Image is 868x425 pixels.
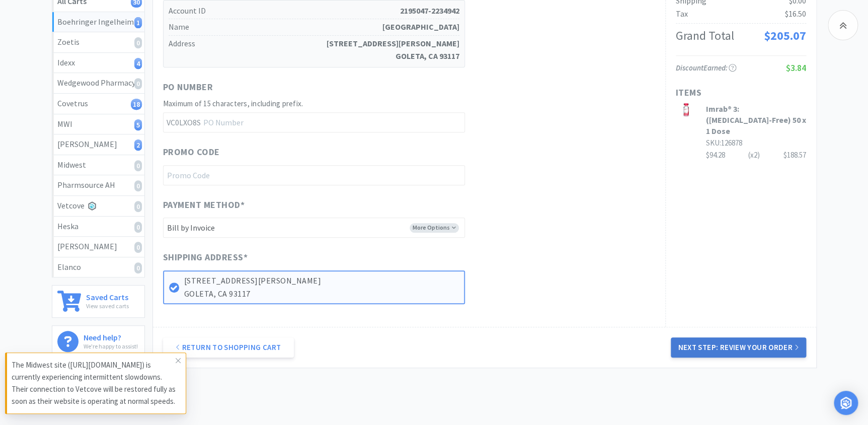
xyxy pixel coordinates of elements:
[134,222,142,233] i: 0
[382,21,459,34] strong: [GEOGRAPHIC_DATA]
[57,118,139,131] div: MWI
[134,37,142,48] i: 0
[52,237,144,257] a: [PERSON_NAME]0
[163,165,465,185] input: Promo Code
[131,99,142,110] i: 18
[52,32,144,53] a: Zoetis0
[134,160,142,171] i: 0
[52,94,144,114] a: Covetrus18
[134,119,142,130] i: 5
[52,73,144,94] a: Wedgewood Pharmacy0
[400,5,459,18] strong: 2195047-2234942
[57,16,139,29] div: Boehringer Ingelheim
[134,262,142,273] i: 0
[169,3,459,20] h5: Account ID
[52,196,144,217] a: Vetcove0
[706,149,806,161] div: $94.28
[163,112,465,132] input: PO Number
[184,274,459,288] p: [STREET_ADDRESS][PERSON_NAME]
[163,250,248,265] span: Shipping Address *
[86,301,129,311] p: View saved carts
[57,138,139,151] div: [PERSON_NAME]
[706,138,742,148] span: SKU: 126878
[57,240,139,253] div: [PERSON_NAME]
[52,217,144,237] a: Heska0
[163,337,294,358] a: Return to Shopping Cart
[134,201,142,212] i: 0
[134,180,142,191] i: 0
[163,99,303,108] span: Maximum of 15 characters, including prefix.
[676,26,734,45] div: Grand Total
[834,391,858,415] div: Open Intercom Messenger
[52,53,144,74] a: Idexx4
[12,359,176,407] p: The Midwest site ([URL][DOMAIN_NAME]) is currently experiencing intermittent slowdowns. Their con...
[748,149,760,161] div: (x 2 )
[84,331,138,341] h6: Need help?
[169,36,459,64] h5: Address
[57,199,139,212] div: Vetcove
[163,113,203,132] span: VC0LXO8S
[163,80,213,95] span: PO Number
[134,78,142,89] i: 0
[84,341,138,351] p: We're happy to assist!
[785,9,806,19] span: $16.50
[786,62,806,74] span: $3.84
[327,37,459,63] strong: [STREET_ADDRESS][PERSON_NAME] GOLETA, CA 93117
[676,63,736,73] span: Discount Earned:
[52,257,144,277] a: Elanco0
[52,285,145,318] a: Saved CartsView saved carts
[783,149,806,161] div: $188.57
[57,36,139,49] div: Zoetis
[57,261,139,274] div: Elanco
[57,179,139,192] div: Pharmsource AH
[57,77,139,90] div: Wedgewood Pharmacy
[184,288,459,301] p: GOLETA, CA 93117
[169,19,459,36] h5: Name
[134,58,142,69] i: 4
[764,28,806,43] span: $205.07
[52,155,144,176] a: Midwest0
[706,103,806,137] h3: Imrab® 3: ([MEDICAL_DATA]-Free) 50 x 1 Dose
[676,103,696,119] img: dfae0ddd2f7e43ce99a16c55ff85331e_355634.png
[52,114,144,135] a: MWI5
[52,12,144,33] a: Boehringer Ingelheim1
[163,198,245,212] span: Payment Method *
[134,139,142,151] i: 2
[134,17,142,28] i: 1
[52,134,144,155] a: [PERSON_NAME]2
[57,159,139,172] div: Midwest
[57,97,139,110] div: Covetrus
[57,220,139,233] div: Heska
[163,145,220,160] span: Promo Code
[86,291,129,301] h6: Saved Carts
[676,8,688,21] div: Tax
[52,175,144,196] a: Pharmsource AH0
[57,56,139,69] div: Idexx
[676,86,806,100] h1: Items
[134,242,142,253] i: 0
[671,337,806,358] button: Next Step: Review Your Order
